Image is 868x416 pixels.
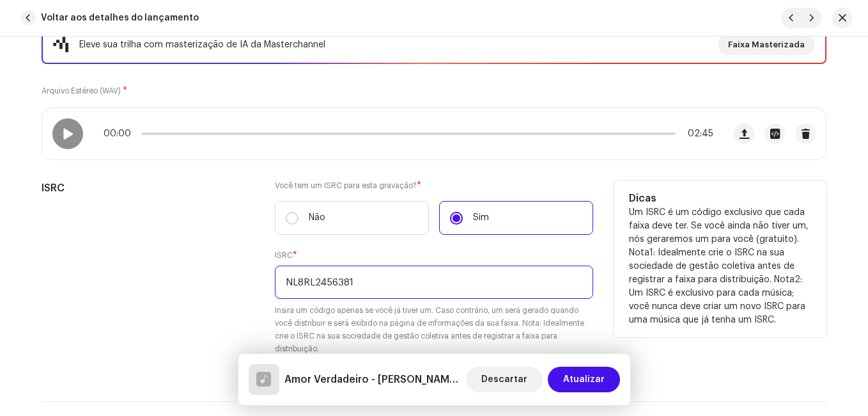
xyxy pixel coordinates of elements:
[309,211,325,225] p: Não
[466,367,543,392] button: Descartar
[718,35,815,55] button: Faixa Masterizada
[481,367,527,392] span: Descartar
[42,180,254,196] h5: ISRC
[275,180,593,191] label: Você tem um ISRC para esta gravação?
[79,37,325,52] div: Eleve sua trilha com masterização de IA da Masterchannel
[548,367,620,392] button: Atualizar
[629,206,811,327] p: Um ISRC é um código exclusivo que cada faixa deve ter. Se você ainda não tiver um, nós geraremos ...
[284,372,461,387] h5: Amor Verdadeiro - José Ribeiro.wav
[563,367,605,392] span: Atualizar
[728,32,805,58] span: Faixa Masterizada
[681,129,713,139] span: 02:45
[275,304,593,355] small: Insira um código apenas se você já tiver um. Caso contrário, um será gerado quando você distribui...
[473,211,489,225] p: Sim
[275,266,593,299] input: ABXYZ#######
[275,250,297,260] label: ISRC
[629,191,811,206] h5: Dicas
